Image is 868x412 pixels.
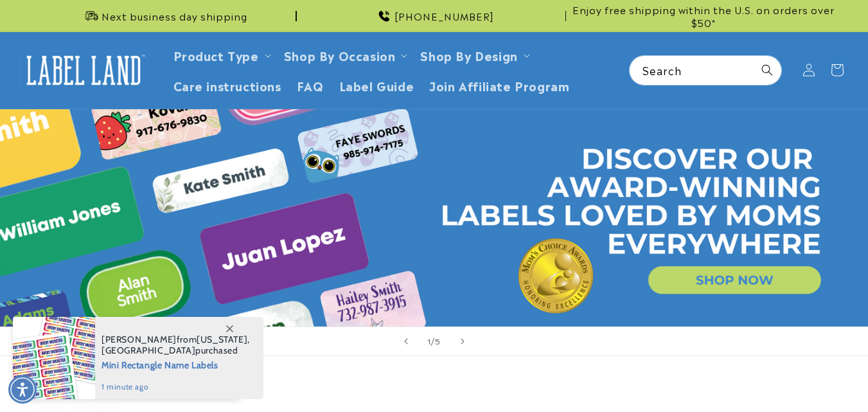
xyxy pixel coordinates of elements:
[102,10,247,22] span: Next business day shipping
[19,50,148,90] img: Label Land
[420,46,517,64] a: Shop By Design
[102,345,195,356] span: [GEOGRAPHIC_DATA]
[427,334,431,347] span: 1
[332,70,422,100] a: Label Guide
[339,78,414,93] span: Label Guide
[166,70,289,100] a: Care instructions
[740,357,855,399] iframe: Gorgias live chat messenger
[421,70,577,100] a: Join Affiliate Program
[429,78,569,93] span: Join Affiliate Program
[173,78,281,93] span: Care instructions
[448,327,477,355] button: Next slide
[8,375,37,404] div: Accessibility Menu
[289,70,332,100] a: FAQ
[412,40,535,70] summary: Shop By Design
[431,334,435,347] span: /
[166,40,276,70] summary: Product Type
[102,334,250,356] span: from , purchased
[435,334,441,347] span: 5
[392,327,420,355] button: Previous slide
[15,46,153,95] a: Label Land
[276,40,413,70] summary: Shop By Occasion
[297,78,324,93] span: FAQ
[284,48,396,62] span: Shop By Occasion
[197,334,247,345] span: [US_STATE]
[394,10,494,22] span: [PHONE_NUMBER]
[753,56,781,84] button: Search
[102,334,177,345] span: [PERSON_NAME]
[173,46,259,64] a: Product Type
[571,3,836,28] span: Enjoy free shipping within the U.S. on orders over $50*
